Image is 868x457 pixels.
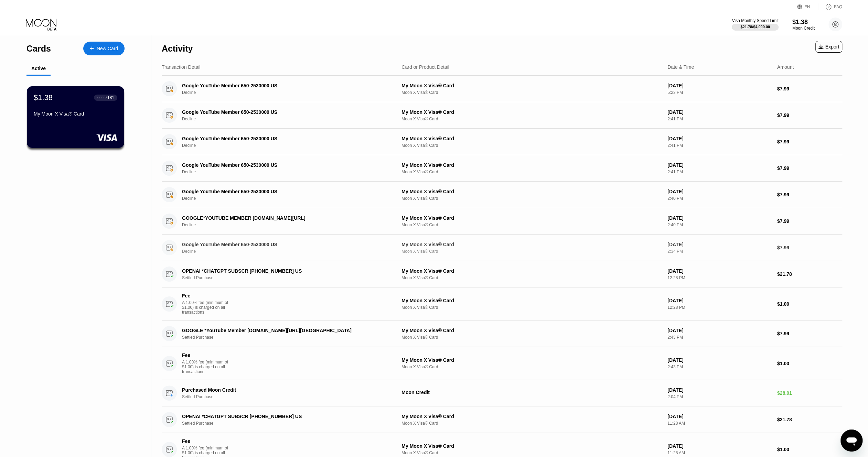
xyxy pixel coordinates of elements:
div: FeeA 1.00% fee (minimum of $1.00) is charged on all transactionsMy Moon X Visa® CardMoon X Visa® ... [162,287,842,320]
div: New Card [83,42,125,55]
div: Moon X Visa® Card [401,275,662,280]
div: Card or Product Detail [401,64,449,70]
div: Google YouTube Member 650-2530000 US [182,109,378,115]
div: A 1.00% fee (minimum of $1.00) is charged on all transactions [182,360,234,374]
div: EN [804,4,810,9]
div: Moon X Visa® Card [401,90,662,95]
div: 11:28 AM [667,421,772,426]
div: 7181 [105,95,114,100]
div: 12:28 PM [667,275,772,280]
div: Decline [182,249,393,254]
div: Google YouTube Member 650-2530000 USDeclineMy Moon X Visa® CardMoon X Visa® Card[DATE]2:41 PM$7.99 [162,129,842,155]
div: Moon X Visa® Card [401,170,662,174]
div: Moon X Visa® Card [401,364,662,369]
div: $7.99 [777,112,842,118]
div: [DATE] [667,328,772,333]
div: Decline [182,222,393,227]
div: 2:41 PM [667,143,772,148]
div: My Moon X Visa® Card [34,111,117,117]
div: Moon Credit [792,26,815,31]
div: $1.38Moon Credit [792,19,815,31]
div: Moon X Visa® Card [401,450,662,455]
div: $1.00 [777,447,842,452]
div: $7.99 [777,139,842,144]
div: Settled Purchase [182,394,393,399]
div: $7.99 [777,218,842,224]
div: [DATE] [667,83,772,88]
div: My Moon X Visa® Card [401,83,662,88]
div: $7.99 [777,331,842,336]
div: GOOGLE *YouTube Member [DOMAIN_NAME][URL][GEOGRAPHIC_DATA]Settled PurchaseMy Moon X Visa® CardMoo... [162,320,842,347]
div: Google YouTube Member 650-2530000 USDeclineMy Moon X Visa® CardMoon X Visa® Card[DATE]2:40 PM$7.99 [162,182,842,208]
div: [DATE] [667,242,772,247]
div: Fee [182,438,230,444]
div: 2:34 PM [667,249,772,254]
div: My Moon X Visa® Card [401,242,662,247]
div: Purchased Moon CreditSettled PurchaseMoon Credit[DATE]2:04 PM$28.01 [162,380,842,406]
div: [DATE] [667,215,772,221]
div: Google YouTube Member 650-2530000 US [182,242,378,247]
div: My Moon X Visa® Card [401,443,662,449]
div: Settled Purchase [182,421,393,426]
div: $7.99 [777,245,842,250]
div: Google YouTube Member 650-2530000 US [182,136,378,141]
div: [DATE] [667,162,772,168]
div: $21.78 [777,417,842,422]
div: $28.01 [777,390,842,396]
div: Moon X Visa® Card [401,222,662,227]
div: Settled Purchase [182,275,393,280]
div: ● ● ● ● [97,97,104,99]
iframe: Кнопка запуска окна обмена сообщениями [840,429,862,451]
div: Decline [182,196,393,201]
div: Amount [777,64,794,70]
div: $1.38 [34,93,53,102]
div: 2:04 PM [667,394,772,399]
div: My Moon X Visa® Card [401,162,662,168]
div: 2:43 PM [667,364,772,369]
div: $7.99 [777,165,842,171]
div: [DATE] [667,298,772,303]
div: OPENAI *CHATGPT SUBSCR [PHONE_NUMBER] USSettled PurchaseMy Moon X Visa® CardMoon X Visa® Card[DAT... [162,406,842,433]
div: 5:23 PM [667,90,772,95]
div: Google YouTube Member 650-2530000 US [182,189,378,194]
div: Moon X Visa® Card [401,305,662,310]
div: My Moon X Visa® Card [401,298,662,303]
div: 12:28 PM [667,305,772,310]
div: [DATE] [667,387,772,393]
div: Visa Monthly Spend Limit$21.78/$4,000.00 [732,18,778,31]
div: Date & Time [667,64,694,70]
div: Active [31,66,46,71]
div: Moon X Visa® Card [401,249,662,254]
div: A 1.00% fee (minimum of $1.00) is charged on all transactions [182,300,234,315]
div: GOOGLE *YouTube Member [DOMAIN_NAME][URL][GEOGRAPHIC_DATA] [182,328,378,333]
div: Cards [26,44,51,54]
div: OPENAI *CHATGPT SUBSCR [PHONE_NUMBER] USSettled PurchaseMy Moon X Visa® CardMoon X Visa® Card[DAT... [162,261,842,287]
div: [DATE] [667,189,772,194]
div: [DATE] [667,357,772,363]
div: Moon X Visa® Card [401,143,662,148]
div: Fee [182,293,230,298]
div: $1.00 [777,301,842,307]
div: Decline [182,90,393,95]
div: EN [797,3,818,10]
div: $7.99 [777,192,842,197]
div: Decline [182,143,393,148]
div: Moon Credit [401,390,662,395]
div: 2:41 PM [667,170,772,174]
div: Google YouTube Member 650-2530000 US [182,162,378,168]
div: OPENAI *CHATGPT SUBSCR [PHONE_NUMBER] US [182,414,378,419]
div: $21.78 / $4,000.00 [740,25,770,29]
div: 2:43 PM [667,335,772,340]
div: My Moon X Visa® Card [401,109,662,115]
div: My Moon X Visa® Card [401,268,662,274]
div: Decline [182,117,393,121]
div: FAQ [834,4,842,9]
div: GOOGLE*YOUTUBE MEMBER [DOMAIN_NAME][URL]DeclineMy Moon X Visa® CardMoon X Visa® Card[DATE]2:40 PM... [162,208,842,235]
div: Activity [162,44,193,54]
div: Settled Purchase [182,335,393,340]
div: Moon X Visa® Card [401,335,662,340]
div: Moon X Visa® Card [401,421,662,426]
div: Transaction Detail [162,64,200,70]
div: $1.38● ● ● ●7181My Moon X Visa® Card [27,86,124,148]
div: My Moon X Visa® Card [401,189,662,194]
